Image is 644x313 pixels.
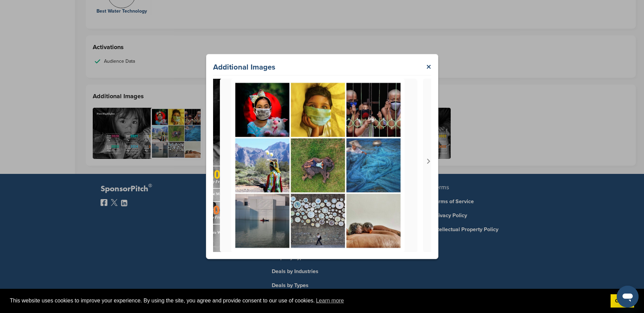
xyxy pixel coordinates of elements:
button: Previous slide [211,156,221,166]
a: × [426,61,431,73]
div: 3 of 6 [423,79,619,252]
a: dismiss cookie message [611,294,634,308]
button: Next slide [424,156,433,166]
div: Additional Images [213,61,431,75]
div: 2 of 6 [220,79,416,252]
a: learn more about cookies [315,296,345,306]
span: This website uses cookies to improve your experience. By using the site, you agree and provide co... [10,296,605,306]
iframe: Button to launch messaging window [617,286,639,308]
img: Additional Attachment [231,79,405,252]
